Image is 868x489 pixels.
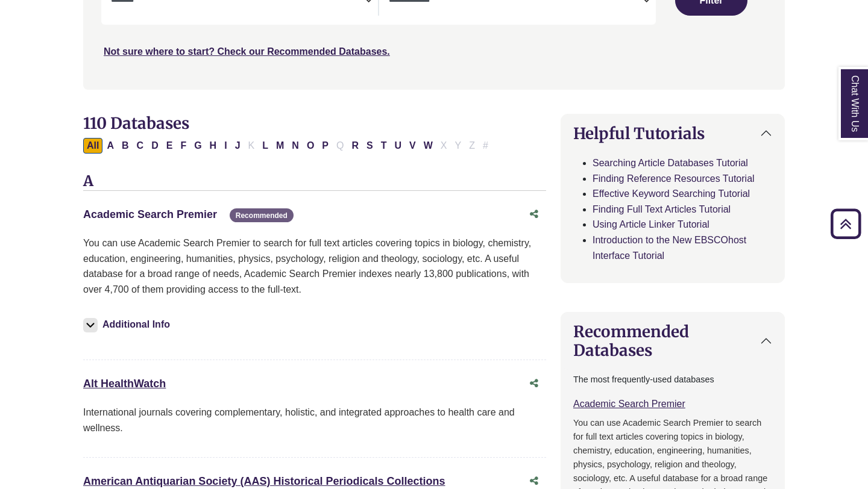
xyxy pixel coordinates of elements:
button: Filter Results B [118,138,133,154]
button: Filter Results H [206,138,221,154]
button: Filter Results V [406,138,420,154]
a: Academic Search Premier [83,208,217,220]
div: Alpha-list to filter by first letter of database name [83,140,493,150]
button: Filter Results L [259,138,272,154]
button: Filter Results A [103,138,118,154]
span: 110 Databases [83,113,189,133]
a: Alt HealthWatch [83,378,166,390]
a: Using Article Linker Tutorial [593,219,709,229]
h3: A [83,173,546,191]
button: Filter Results I [221,138,230,154]
button: Filter Results O [303,138,318,154]
a: American Antiquarian Society (AAS) Historical Periodicals Collections [83,475,445,487]
button: Filter Results E [163,138,177,154]
p: You can use Academic Search Premier to search for full text articles covering topics in biology, ... [83,235,546,297]
a: Introduction to the New EBSCOhost Interface Tutorial [593,235,746,261]
button: Additional Info [83,316,174,333]
button: Filter Results M [272,138,288,154]
button: Filter Results U [391,138,405,154]
button: Filter Results P [318,138,332,154]
a: Academic Search Premier [573,399,685,409]
button: Filter Results N [288,138,303,154]
button: Filter Results J [231,138,244,154]
a: Finding Reference Resources Tutorial [593,173,755,184]
a: Back to Top [826,216,865,232]
button: Share this database [522,203,546,226]
button: All [83,138,102,154]
a: Not sure where to start? Check our Recommended Databases. [104,46,390,57]
button: Filter Results C [133,138,148,154]
a: Finding Full Text Articles Tutorial [593,204,731,214]
a: Searching Article Databases Tutorial [593,158,748,168]
button: Filter Results G [190,138,205,154]
button: Filter Results R [348,138,362,154]
button: Filter Results D [148,138,162,154]
span: Recommended [230,208,294,222]
a: Effective Keyword Searching Tutorial [593,188,750,199]
button: Helpful Tutorials [561,114,784,152]
button: Share this database [522,372,546,395]
button: Filter Results F [177,138,190,154]
button: Recommended Databases [561,313,784,369]
p: The most frequently-used databases [573,373,772,387]
button: Filter Results T [377,138,391,154]
p: International journals covering complementary, holistic, and integrated approaches to health care... [83,405,546,435]
button: Filter Results S [363,138,377,154]
button: Filter Results W [420,138,436,154]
